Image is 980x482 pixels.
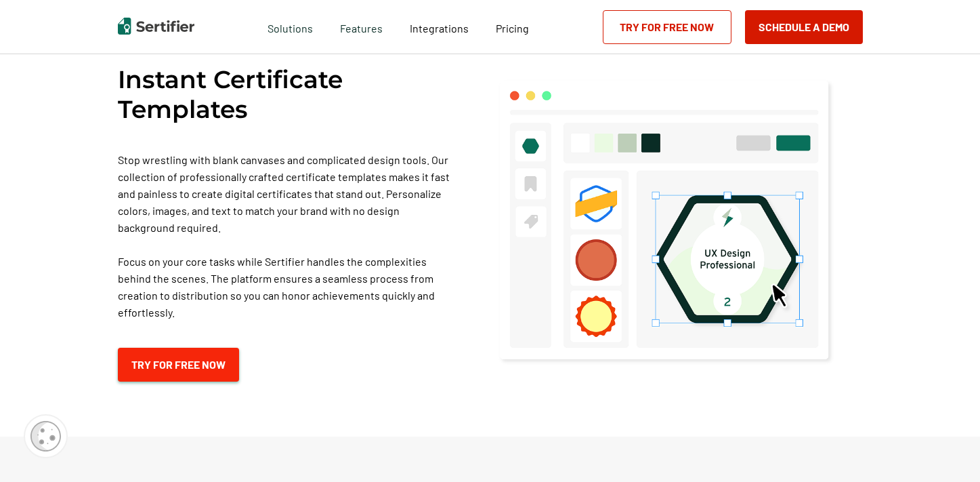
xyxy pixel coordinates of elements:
a: Try for Free Now [603,10,731,44]
img: Instant Certificate Templates [497,58,836,387]
img: Cookie Popup Icon [30,421,61,451]
span: Solutions [268,18,313,35]
a: Integrations [410,18,469,35]
h2: Instant Certificate Templates [118,64,456,124]
img: Sertifier | Digital Credentialing Platform [118,18,194,35]
span: Integrations [410,22,469,35]
span: Features [340,18,383,35]
p: Stop wrestling with blank canvases and complicated design tools. Our collection of professionally... [118,151,456,321]
a: Pricing [496,18,529,35]
a: Try for Free Now [118,348,239,382]
iframe: Chat Widget [912,417,980,482]
span: Pricing [496,22,529,35]
button: Schedule a Demo [745,10,863,44]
